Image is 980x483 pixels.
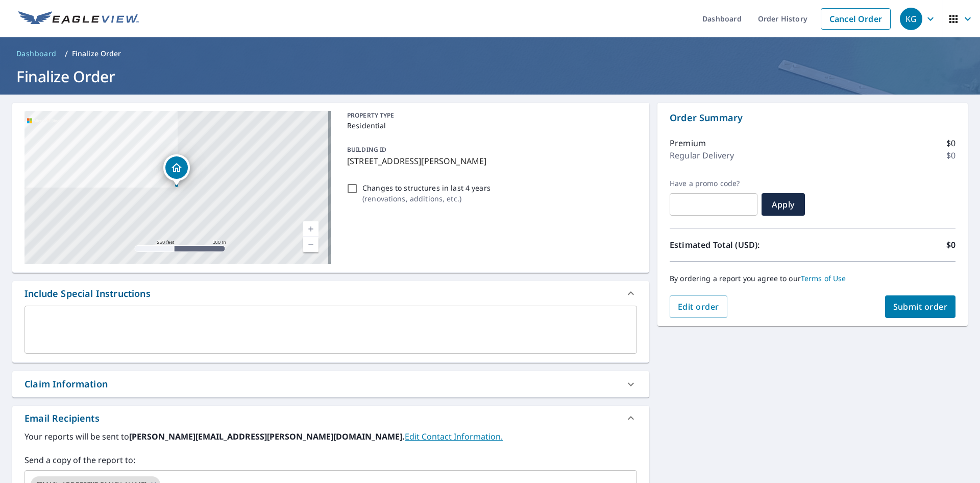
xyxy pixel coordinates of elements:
[362,193,491,204] p: ( renovations, additions, etc. )
[405,431,503,442] a: EditContactInfo
[670,295,727,318] button: Edit order
[24,430,637,443] label: Your reports will be sent to
[12,371,649,397] div: Claim Information
[12,66,968,87] h1: Finalize Order
[12,406,649,430] div: Email Recipients
[347,120,633,131] p: Residential
[670,137,706,149] p: Premium
[12,281,649,306] div: Include Special Instructions
[893,301,948,312] span: Submit order
[670,239,813,251] p: Estimated Total (USD):
[670,111,955,125] p: Order Summary
[24,454,637,466] label: Send a copy of the report to:
[670,274,955,283] p: By ordering a report you agree to our
[163,154,190,186] div: Dropped pin, building 1, Residential property, 1601 Chapman Ct Aledo, TX 76008
[347,145,386,154] p: BUILDING ID
[12,45,61,62] a: Dashboard
[946,149,955,162] p: $0
[362,182,491,193] p: Changes to structures in last 4 years
[900,8,922,30] div: KG
[762,193,805,216] button: Apply
[303,237,318,252] a: Current Level 17, Zoom Out
[16,49,57,59] span: Dashboard
[946,239,955,251] p: $0
[670,179,757,188] label: Have a promo code?
[821,8,891,30] a: Cancel Order
[18,11,139,27] img: EV Logo
[670,149,734,162] p: Regular Delivery
[801,273,846,283] a: Terms of Use
[347,111,633,120] p: PROPERTY TYPE
[129,431,405,442] b: [PERSON_NAME][EMAIL_ADDRESS][PERSON_NAME][DOMAIN_NAME].
[303,221,318,237] a: Current Level 17, Zoom In
[72,49,121,59] p: Finalize Order
[24,287,151,301] div: Include Special Instructions
[24,411,100,425] div: Email Recipients
[678,301,719,312] span: Edit order
[347,155,633,167] p: [STREET_ADDRESS][PERSON_NAME]
[12,45,968,62] nav: breadcrumb
[885,295,956,318] button: Submit order
[770,199,797,210] span: Apply
[24,377,108,391] div: Claim Information
[65,48,68,60] li: /
[946,137,955,149] p: $0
